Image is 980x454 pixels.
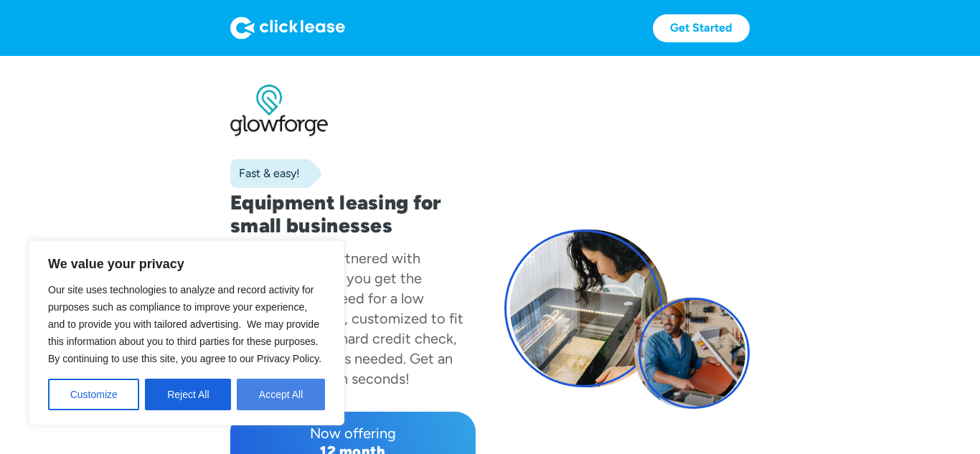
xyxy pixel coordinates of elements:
[230,250,463,387] div: has partnered with Clicklease to help you get the equipment you need for a low monthly payment, c...
[230,16,345,39] img: Logo
[48,379,139,410] button: Customize
[29,240,344,425] div: We value your privacy
[230,191,476,237] h1: Equipment leasing for small businesses
[237,379,325,410] button: Accept All
[230,166,300,181] div: Fast & easy!
[653,14,750,42] a: Get Started
[48,284,321,364] span: Our site uses technologies to analyze and record activity for purposes such as compliance to impr...
[145,379,231,410] button: Reject All
[242,423,464,443] div: Now offering
[48,255,325,273] p: We value your privacy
